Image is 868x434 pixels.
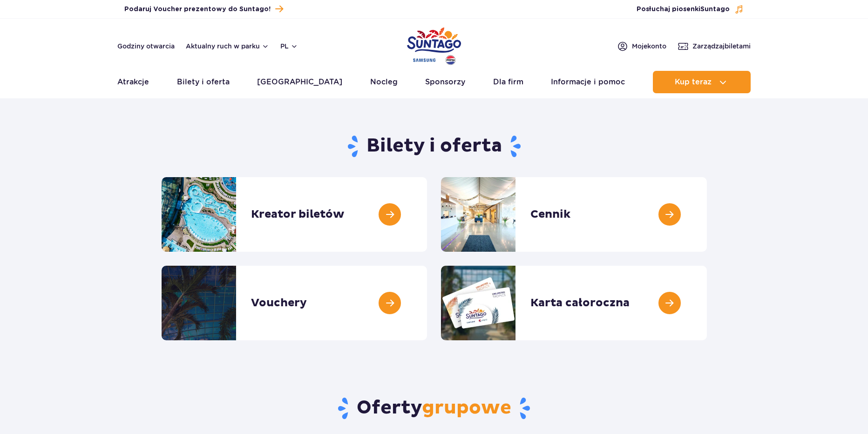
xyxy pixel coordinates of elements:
[117,71,149,93] a: Atrakcje
[678,41,751,52] a: Zarządzajbiletami
[124,3,283,15] a: Podaruj Voucher prezentowy do Suntago!
[493,71,523,93] a: Dla firm
[280,41,298,51] button: pl
[675,78,712,86] span: Kup teraz
[422,396,511,420] span: grupowe
[124,5,271,14] span: Podaruj Voucher prezentowy do Suntago!
[162,396,707,420] h2: Oferty
[425,71,465,93] a: Sponsorzy
[177,71,230,93] a: Bilety i oferta
[617,41,666,52] a: Mojekonto
[637,5,730,14] span: Posłuchaj piosenki
[551,71,625,93] a: Informacje i pomoc
[117,41,175,51] a: Godziny otwarcia
[257,71,342,93] a: [GEOGRAPHIC_DATA]
[370,71,398,93] a: Nocleg
[186,42,269,50] button: Aktualny ruch w parku
[692,41,751,51] span: Zarządzaj biletami
[632,41,666,51] span: Moje konto
[162,134,707,158] h1: Bilety i oferta
[407,23,461,66] a: Park of Poland
[700,6,730,13] span: Suntago
[637,5,744,14] button: Posłuchaj piosenkiSuntago
[653,71,751,93] button: Kup teraz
